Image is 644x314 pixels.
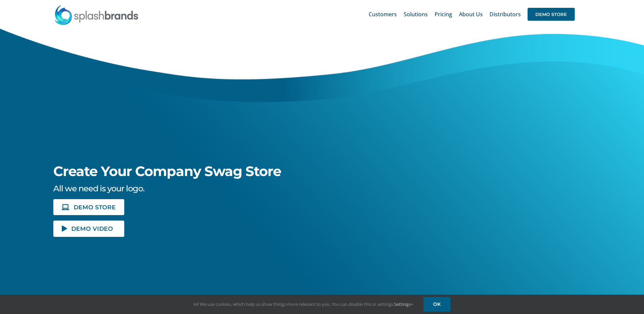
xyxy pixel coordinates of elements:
[194,301,413,307] span: Hi! We use cookies, which help us show things more relevant to you. You can disable this in setti...
[369,3,575,25] nav: Main Menu
[53,184,144,193] span: All we need is your logo.
[423,297,450,312] a: OK
[404,12,428,17] span: Solutions
[459,12,483,17] span: About Us
[53,163,281,179] span: Create Your Company Swag Store
[394,301,413,307] a: Settings
[71,226,113,231] span: DEMO VIDEO
[490,12,521,17] span: Distributors
[435,12,452,17] span: Pricing
[528,8,575,21] span: DEMO STORE
[435,3,452,25] a: Pricing
[74,204,116,210] span: DEMO STORE
[490,3,521,25] a: Distributors
[369,3,397,25] a: Customers
[528,3,575,25] a: DEMO STORE
[53,199,124,215] a: DEMO STORE
[369,12,397,17] span: Customers
[54,5,139,25] img: SplashBrands.com Logo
